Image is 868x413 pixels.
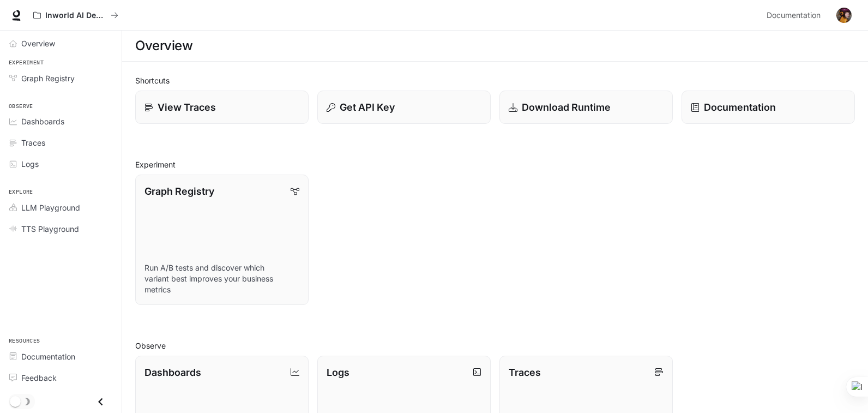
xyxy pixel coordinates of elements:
[4,198,117,217] a: LLM Playground
[4,34,117,53] a: Overview
[704,100,776,115] p: Documentation
[135,91,309,124] a: View Traces
[21,351,75,362] span: Documentation
[4,368,117,387] a: Feedback
[317,91,491,124] button: Get API Key
[88,391,113,413] button: Close drawer
[21,202,80,213] span: LLM Playground
[144,262,299,295] p: Run A/B tests and discover which variant best improves your business metrics
[4,69,117,88] a: Graph Registry
[135,35,192,57] h1: Overview
[833,4,855,26] button: User avatar
[21,372,57,384] span: Feedback
[767,9,821,22] span: Documentation
[4,347,117,366] a: Documentation
[158,100,216,115] p: View Traces
[135,340,855,351] h2: Observe
[21,38,55,49] span: Overview
[522,100,611,115] p: Download Runtime
[135,175,309,305] a: Graph RegistryRun A/B tests and discover which variant best improves your business metrics
[836,8,852,23] img: User avatar
[327,365,349,380] p: Logs
[21,116,64,127] span: Dashboards
[45,11,106,20] p: Inworld AI Demos
[21,223,79,235] span: TTS Playground
[28,4,123,26] button: All workspaces
[135,159,855,170] h2: Experiment
[340,100,395,115] p: Get API Key
[144,184,214,199] p: Graph Registry
[509,365,541,380] p: Traces
[4,112,117,131] a: Dashboards
[135,75,855,86] h2: Shortcuts
[4,219,117,238] a: TTS Playground
[144,365,201,380] p: Dashboards
[499,91,673,124] a: Download Runtime
[21,137,45,148] span: Traces
[682,91,855,124] a: Documentation
[762,4,829,26] a: Documentation
[10,395,21,407] span: Dark mode toggle
[21,158,39,170] span: Logs
[4,154,117,173] a: Logs
[4,133,117,152] a: Traces
[21,73,75,84] span: Graph Registry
